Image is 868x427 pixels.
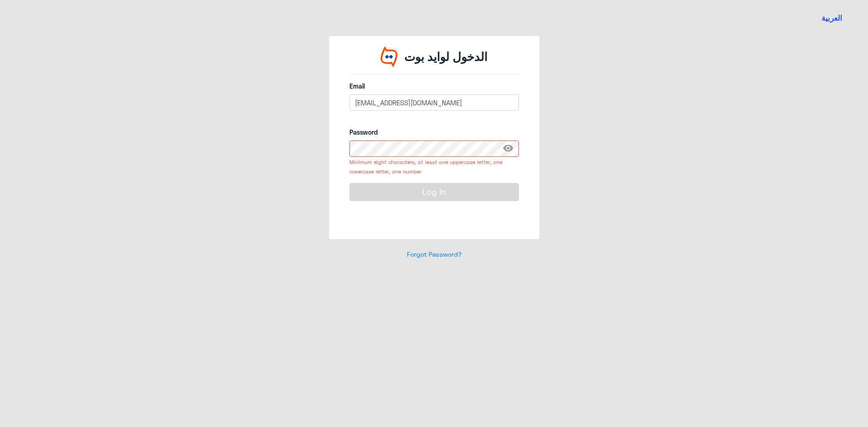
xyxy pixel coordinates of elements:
input: Enter your email here... [349,94,519,111]
a: Forgot Password? [407,250,462,258]
button: Log In [349,183,519,201]
img: Widebot Logo [381,46,398,67]
label: Email [349,81,519,91]
label: Password [349,127,519,137]
span: visibility [503,141,519,157]
a: تغيير اللغة [816,7,848,29]
button: العربية [821,13,842,24]
small: Minimum eight characters, at least one uppercase letter, one lowercase letter, one number [349,159,502,174]
p: الدخول لوايد بوت [404,48,487,66]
